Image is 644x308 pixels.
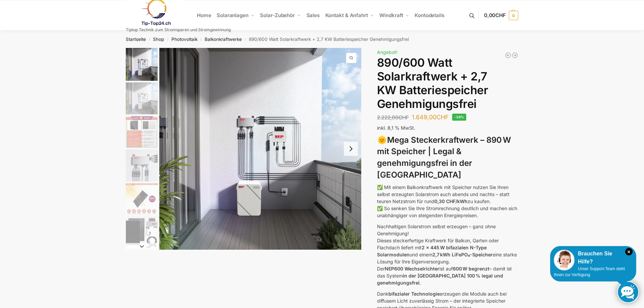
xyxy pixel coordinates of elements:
span: Solar-Zubehör [260,12,295,18]
h1: 890/600 Watt Solarkraftwerk + 2,7 KW Batteriespeicher Genehmigungsfrei [377,56,518,111]
span: CHF [495,12,506,18]
span: inkl. 8,1 % MwSt. [377,125,415,131]
li: 1 / 12 [159,48,361,250]
span: Sales [307,12,320,18]
a: Balkonkraftwerke [205,37,242,42]
bdi: 2.222,00 [377,114,409,121]
span: / [146,37,153,42]
bdi: 1.649,00 [412,114,449,121]
a: Kontodetails [412,0,447,30]
a: 0,00CHF 0 [484,5,518,25]
img: Balkonkraftwerk mit 2,7kw Speicher [126,48,158,81]
strong: NEP600 Wechselrichter [385,266,439,271]
a: Balkonkraftwerk 890 Watt Solarmodulleistung mit 2kW/h Zendure Speicher [512,52,518,59]
strong: 2 x 445 W bifazialen N-Type Solarmodulen [377,245,487,257]
nav: Breadcrumb [114,30,530,48]
strong: 2,7 kWh LiFePO₄-Speicher [432,252,493,257]
a: Steckerkraftwerk mit 2,7kwh-SpeicherBalkonkraftwerk mit 27kw Speicher [159,48,361,250]
h3: 🌞 [377,134,518,181]
span: CHF [398,114,409,121]
a: Shop [153,37,164,42]
span: / [242,37,249,42]
span: 0 [509,11,518,20]
strong: in der [GEOGRAPHIC_DATA] 100 % legal und genehmigungsfrei [377,273,503,286]
p: ✅ Mit einem Balkonkraftwerk mit Speicher nutzen Sie Ihren selbst erzeugten Solarstrom auch abends... [377,184,518,219]
strong: 600 W begrenzt [453,266,489,271]
li: 3 / 12 [124,115,158,148]
a: Sales [304,0,322,30]
img: Bificial im Vergleich zu billig Modulen [126,116,158,148]
a: Solaranlagen [214,0,257,30]
img: Balkonkraftwerk mit 2,7kw Speicher [159,48,361,250]
li: 6 / 12 [124,215,158,249]
span: Kontakt & Anfahrt [325,12,368,18]
span: Angebot! [377,49,397,55]
strong: bifazialer Technologie [388,291,440,297]
p: Tiptop Technik zum Stromsparen und Stromgewinnung [126,28,231,32]
span: Unser Support-Team steht Ihnen zur Verfügung [554,266,625,277]
button: Next slide [126,243,158,250]
span: Solaranlagen [217,12,249,18]
img: Bificial 30 % mehr Leistung [126,183,158,215]
a: Balkonkraftwerk 600/810 Watt Fullblack [505,52,512,59]
li: 5 / 12 [124,182,158,215]
li: 1 / 12 [124,48,158,81]
a: Solar-Zubehör [257,0,304,30]
span: -26% [452,114,467,121]
a: Photovoltaik [171,37,198,42]
img: Balkonkraftwerk mit 2,7kw Speicher [126,82,158,114]
li: 4 / 12 [124,148,158,182]
div: Brauchen Sie Hilfe? [554,250,633,266]
span: Windkraft [379,12,403,18]
i: Schließen [625,248,633,255]
span: Kontodetails [415,12,444,18]
p: Nachhaltigen Solarstrom selbst erzeugen – ganz ohne Genehmigung! Dieses steckerfertige Kraftwerk ... [377,223,518,286]
strong: 0,30 CHF/kWh [434,198,468,204]
button: Next slide [344,142,358,156]
li: 7 / 12 [124,249,158,283]
li: 2 / 12 [124,81,158,115]
img: Balkonkraftwerk 860 [126,217,158,248]
strong: Mega Steckerkraftwerk – 890 W mit Speicher | Legal & genehmigungsfrei in der [GEOGRAPHIC_DATA] [377,135,511,180]
span: / [198,37,205,42]
span: 0,00 [484,12,506,18]
span: CHF [436,114,449,121]
a: Windkraft [377,0,412,30]
a: Startseite [126,37,146,42]
a: Kontakt & Anfahrt [322,0,377,30]
span: / [164,37,171,42]
img: BDS1000 [126,149,158,181]
img: Customer service [554,250,575,270]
